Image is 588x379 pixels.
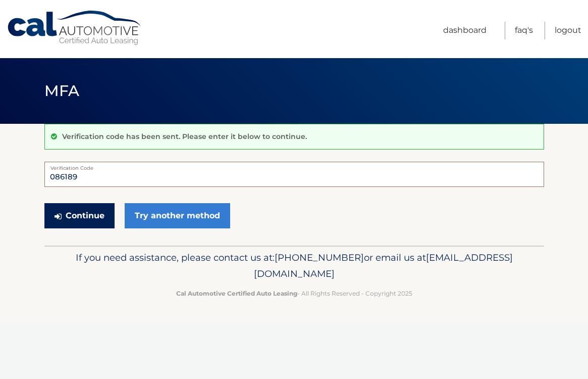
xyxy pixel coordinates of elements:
a: Logout [555,22,581,39]
strong: Cal Automotive Certified Auto Leasing [176,290,297,297]
p: Verification code has been sent. Please enter it below to continue. [62,132,307,141]
a: Dashboard [443,22,487,39]
label: Verification Code [44,162,544,170]
span: MFA [44,81,80,100]
button: Continue [44,203,115,228]
input: Verification Code [44,162,544,187]
p: If you need assistance, please contact us at: or email us at [51,250,538,282]
a: Cal Automotive [7,10,143,46]
span: [PHONE_NUMBER] [275,252,364,263]
span: [EMAIL_ADDRESS][DOMAIN_NAME] [254,252,513,279]
p: - All Rights Reserved - Copyright 2025 [51,288,538,299]
a: FAQ's [515,22,533,39]
a: Try another method [125,203,230,228]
